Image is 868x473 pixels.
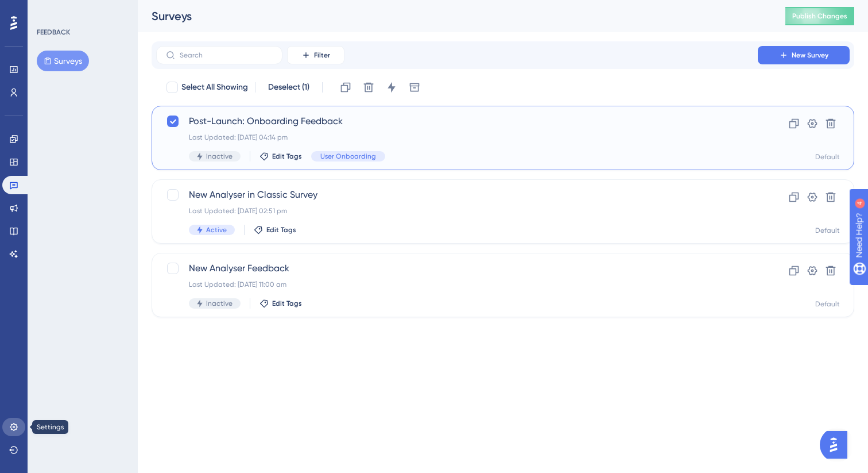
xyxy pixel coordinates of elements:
[189,114,725,128] span: Post-Launch: Onboarding Feedback
[320,152,376,161] span: User Onboarding
[206,225,227,234] span: Active
[259,299,302,308] button: Edit Tags
[80,6,83,15] div: 4
[189,262,725,275] span: New Analyser Feedback
[758,46,850,64] button: New Survey
[206,299,232,308] span: Inactive
[266,225,296,234] span: Edit Tags
[189,133,725,142] div: Last Updated: [DATE] 04:14 pm
[259,152,302,161] button: Edit Tags
[152,8,757,24] div: Surveys
[287,46,344,64] button: Filter
[181,80,248,94] span: Select All Showing
[189,188,725,202] span: New Analyser in Classic Survey
[785,7,854,25] button: Publish Changes
[314,51,330,60] span: Filter
[792,11,847,21] span: Publish Changes
[254,225,296,234] button: Edit Tags
[189,280,725,289] div: Last Updated: [DATE] 11:00 am
[815,152,840,161] div: Default
[37,28,70,37] div: FEEDBACK
[262,77,315,98] button: Deselect (1)
[189,206,725,216] div: Last Updated: [DATE] 02:51 pm
[272,152,302,161] span: Edit Tags
[27,3,72,17] span: Need Help?
[272,299,302,308] span: Edit Tags
[37,51,89,71] button: Surveys
[206,152,232,161] span: Inactive
[268,80,309,94] span: Deselect (1)
[815,299,840,309] div: Default
[815,226,840,235] div: Default
[792,51,828,60] span: New Survey
[180,51,273,59] input: Search
[820,428,854,462] iframe: UserGuiding AI Assistant Launcher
